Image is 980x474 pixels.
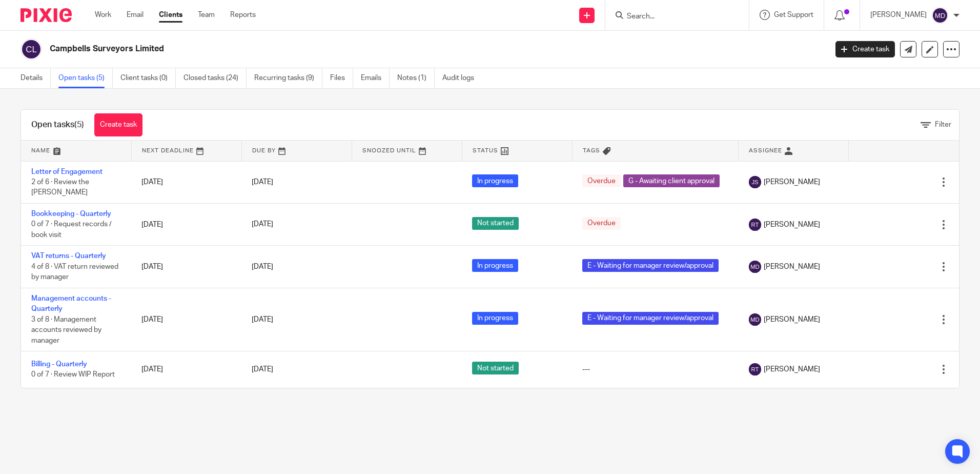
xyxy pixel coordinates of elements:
[31,120,84,130] h1: Open tasks
[58,68,113,88] a: Open tasks (5)
[870,10,927,20] p: [PERSON_NAME]
[131,246,241,288] td: [DATE]
[330,68,353,88] a: Files
[764,314,820,325] span: [PERSON_NAME]
[749,261,761,273] img: svg%3E
[131,203,241,245] td: [DATE]
[31,371,115,379] span: 0 of 7 · Review WIP Report
[764,177,820,187] span: [PERSON_NAME]
[31,252,106,260] a: VAT returns - Quarterly
[626,12,718,22] input: Search
[582,364,728,374] div: ---
[159,10,182,20] a: Clients
[252,263,273,270] span: [DATE]
[252,179,273,186] span: [DATE]
[473,148,498,153] span: Status
[120,68,176,88] a: Client tasks (0)
[442,68,482,88] a: Audit logs
[583,148,600,153] span: Tags
[131,351,241,388] td: [DATE]
[31,210,111,218] a: Bookkeeping - Quarterly
[50,44,666,54] h2: Campbells Surveyors Limited
[31,179,89,196] span: 2 of 6 · Review the [PERSON_NAME]
[31,263,118,281] span: 4 of 8 · VAT return reviewed by manager
[74,121,84,129] span: (5)
[252,366,273,373] span: [DATE]
[764,220,820,230] span: [PERSON_NAME]
[472,217,519,230] span: Not started
[21,38,42,60] img: svg%3E
[21,8,72,22] img: Pixie
[183,68,247,88] a: Closed tasks (24)
[31,221,112,239] span: 0 of 7 · Request records / book visit
[252,316,273,323] span: [DATE]
[749,176,761,188] img: svg%3E
[582,174,621,187] span: Overdue
[230,10,256,20] a: Reports
[31,295,111,312] a: Management accounts - Quarterly
[131,161,241,203] td: [DATE]
[472,174,518,187] span: In progress
[582,217,621,230] span: Overdue
[774,11,813,18] span: Get Support
[749,313,761,326] img: svg%3E
[935,121,951,128] span: Filter
[623,174,720,187] span: G - Awaiting client approval
[254,68,322,88] a: Recurring tasks (9)
[932,7,948,24] img: svg%3E
[582,312,719,325] span: E - Waiting for manager review/approval
[31,316,101,344] span: 3 of 8 · Management accounts reviewed by manager
[749,219,761,231] img: svg%3E
[472,312,518,325] span: In progress
[31,168,103,175] a: Letter of Engagement
[21,68,51,88] a: Details
[472,259,518,272] span: In progress
[252,221,273,228] span: [DATE]
[472,362,519,374] span: Not started
[198,10,215,20] a: Team
[94,113,142,136] a: Create task
[835,41,895,57] a: Create task
[127,10,144,20] a: Email
[582,259,719,272] span: E - Waiting for manager review/approval
[362,148,416,153] span: Snoozed Until
[764,262,820,272] span: [PERSON_NAME]
[361,68,390,88] a: Emails
[95,10,111,20] a: Work
[31,361,87,368] a: Billing - Quarterly
[397,68,435,88] a: Notes (1)
[749,363,761,376] img: svg%3E
[764,364,820,374] span: [PERSON_NAME]
[131,288,241,351] td: [DATE]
